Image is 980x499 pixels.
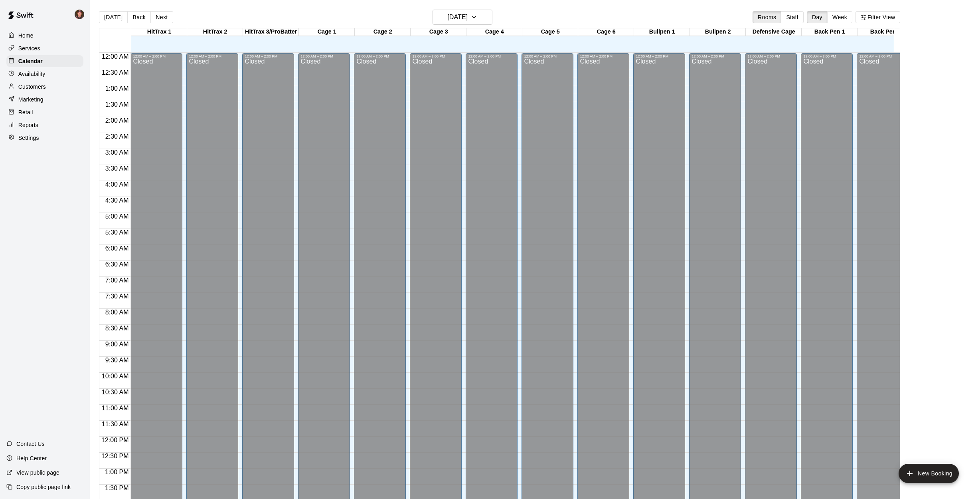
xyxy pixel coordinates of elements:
button: Filter View [856,11,900,23]
button: Staff [781,11,804,23]
a: Reports [6,119,83,131]
p: Settings [18,134,39,142]
div: 12:00 AM – 2:00 PM [300,54,348,58]
div: 12:00 AM – 2:00 PM [412,54,459,58]
span: 4:30 AM [103,197,131,204]
div: 12:00 AM – 2:00 PM [692,54,739,58]
span: 9:30 AM [103,357,131,364]
span: 1:30 PM [103,485,131,491]
span: 2:00 AM [103,117,131,124]
span: 11:00 AM [100,405,131,412]
a: Settings [6,132,83,144]
a: Availability [6,68,83,80]
span: 7:30 AM [103,293,131,300]
span: 5:00 AM [103,213,131,220]
span: 2:30 AM [103,133,131,140]
div: Mike Skogen [73,6,90,22]
span: 12:30 AM [100,69,131,76]
div: Bullpen 1 [634,28,690,36]
div: Cage 3 [411,28,466,36]
div: 12:00 AM – 2:00 PM [747,54,794,58]
div: HitTrax 2 [187,28,243,36]
a: Marketing [6,93,83,105]
p: Copy public page link [16,483,71,491]
a: Services [6,42,83,54]
span: 3:30 AM [103,165,131,172]
button: Next [150,11,173,23]
button: add [899,464,959,483]
span: 8:00 AM [103,309,131,316]
div: 12:00 AM – 2:00 PM [189,54,236,58]
div: 12:00 AM – 2:00 PM [580,54,627,58]
a: Home [6,30,83,42]
span: 6:00 AM [103,245,131,252]
div: 12:00 AM – 2:00 PM [803,54,850,58]
div: HitTrax 3/ProBatter [243,28,299,36]
p: Contact Us [16,440,45,448]
span: 12:30 PM [99,453,130,459]
div: 12:00 AM – 2:00 PM [356,54,403,58]
span: 10:30 AM [100,389,131,396]
p: Availability [18,70,45,78]
div: 12:00 AM – 2:00 PM [636,54,683,58]
span: 1:00 AM [103,85,131,92]
span: 12:00 AM [100,53,131,60]
div: Cage 5 [522,28,578,36]
span: 12:00 PM [99,437,130,443]
div: Defensive Cage [746,28,802,36]
div: 12:00 AM – 2:00 PM [245,54,292,58]
span: 7:00 AM [103,277,131,284]
p: Home [18,32,34,40]
div: 12:00 AM – 2:00 PM [133,54,180,58]
p: View public page [16,469,59,477]
span: 10:00 AM [100,373,131,380]
p: Customers [18,83,46,91]
div: Back Pen 2 [857,28,913,36]
span: 3:00 AM [103,149,131,156]
span: 1:30 AM [103,101,131,108]
span: 11:30 AM [100,421,131,427]
span: 6:30 AM [103,261,131,268]
span: 8:30 AM [103,325,131,332]
div: Cage 4 [466,28,522,36]
button: Rooms [753,11,781,23]
span: 4:00 AM [103,181,131,188]
div: Back Pen 1 [802,28,857,36]
a: Customers [6,81,83,93]
button: Back [127,11,151,23]
p: Retail [18,108,33,116]
p: Help Center [16,454,47,462]
button: [DATE] [433,10,492,25]
div: Cage 2 [355,28,411,36]
div: Cage 1 [299,28,355,36]
button: Day [807,11,828,23]
div: HitTrax 1 [131,28,187,36]
button: Week [827,11,852,23]
div: Bullpen 2 [690,28,746,36]
h6: [DATE] [447,12,468,23]
span: 5:30 AM [103,229,131,236]
button: [DATE] [99,11,128,23]
a: Calendar [6,55,83,67]
p: Marketing [18,95,43,103]
div: 12:00 AM – 2:00 PM [468,54,515,58]
img: Mike Skogen [75,10,84,19]
p: Calendar [18,57,43,65]
span: 9:00 AM [103,341,131,348]
div: 12:00 AM – 2:00 PM [859,54,906,58]
a: Retail [6,106,83,118]
p: Reports [18,121,38,129]
div: Cage 6 [578,28,634,36]
div: 12:00 AM – 2:00 PM [524,54,571,58]
p: Services [18,44,40,52]
span: 1:00 PM [103,469,131,475]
